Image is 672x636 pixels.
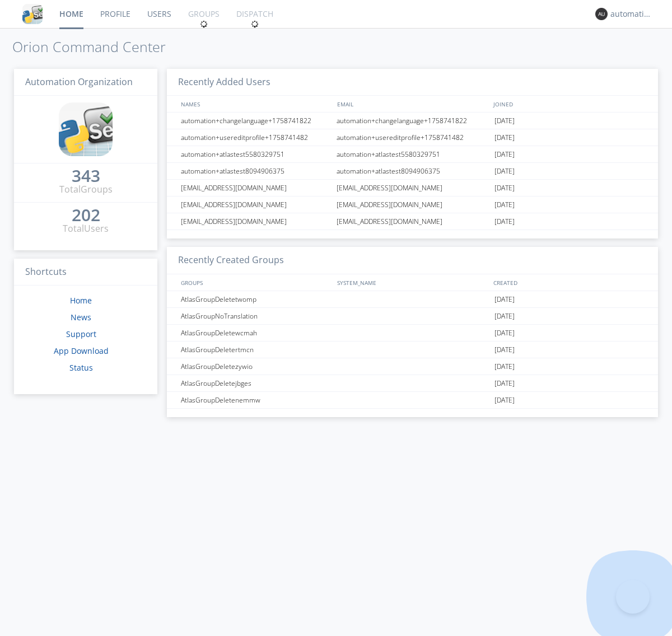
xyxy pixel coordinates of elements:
span: [DATE] [494,129,515,146]
span: [DATE] [494,342,515,358]
div: automation+changelanguage+1758741822 [178,113,333,129]
div: AtlasGroupNoTranslation [178,308,333,324]
a: AtlasGroupDeletetwomp[DATE] [167,291,658,308]
div: AtlasGroupDeletetwomp [178,291,333,307]
div: CREATED [491,274,647,291]
span: [DATE] [494,163,515,180]
span: [DATE] [494,146,515,163]
img: spin.svg [200,20,208,28]
span: [DATE] [494,325,515,342]
a: News [71,312,91,322]
div: AtlasGroupDeletejbges [178,375,333,391]
a: AtlasGroupDeletejbges[DATE] [167,375,658,392]
div: [EMAIL_ADDRESS][DOMAIN_NAME] [334,180,492,196]
span: [DATE] [494,308,515,325]
a: AtlasGroupDeletertmcn[DATE] [167,342,658,358]
div: [EMAIL_ADDRESS][DOMAIN_NAME] [334,213,492,230]
div: EMAIL [334,96,491,112]
div: Total Users [63,222,109,235]
div: automation+atlastest5580329751 [178,146,333,162]
a: automation+atlastest8094906375automation+atlastest8094906375[DATE] [167,163,658,180]
a: Status [69,362,93,373]
div: AtlasGroupDeletenemmw [178,392,333,408]
div: automation+atlas0017 [610,8,652,20]
img: cddb5a64eb264b2086981ab96f4c1ba7 [22,4,43,24]
span: [DATE] [494,392,515,409]
div: 202 [72,209,100,221]
a: AtlasGroupDeletezywio[DATE] [167,358,658,375]
span: [DATE] [494,213,515,230]
div: Total Groups [59,183,113,196]
a: 202 [72,209,100,222]
span: [DATE] [494,291,515,308]
div: automation+changelanguage+1758741822 [334,113,492,129]
div: SYSTEM_NAME [334,274,491,291]
img: cddb5a64eb264b2086981ab96f4c1ba7 [59,102,113,156]
div: AtlasGroupDeletewcmah [178,325,333,341]
iframe: Toggle Customer Support [616,580,650,614]
a: [EMAIL_ADDRESS][DOMAIN_NAME][EMAIL_ADDRESS][DOMAIN_NAME][DATE] [167,213,658,230]
div: automation+atlastest8094906375 [334,163,492,179]
div: automation+atlastest5580329751 [334,146,492,162]
a: automation+atlastest5580329751automation+atlastest5580329751[DATE] [167,146,658,163]
h3: Shortcuts [14,259,157,286]
span: [DATE] [494,113,515,129]
div: AtlasGroupDeletezywio [178,358,333,375]
span: Automation Organization [25,76,133,88]
a: AtlasGroupNoTranslation[DATE] [167,308,658,325]
a: [EMAIL_ADDRESS][DOMAIN_NAME][EMAIL_ADDRESS][DOMAIN_NAME][DATE] [167,197,658,213]
div: [EMAIL_ADDRESS][DOMAIN_NAME] [178,180,333,196]
a: Home [70,295,92,306]
a: automation+usereditprofile+1758741482automation+usereditprofile+1758741482[DATE] [167,129,658,146]
img: 373638.png [595,8,608,20]
a: AtlasGroupDeletewcmah[DATE] [167,325,658,342]
a: App Download [54,345,109,356]
h3: Recently Created Groups [167,247,658,274]
div: [EMAIL_ADDRESS][DOMAIN_NAME] [334,197,492,213]
div: 343 [72,170,100,181]
a: 343 [72,170,100,183]
a: automation+changelanguage+1758741822automation+changelanguage+1758741822[DATE] [167,113,658,129]
div: GROUPS [178,274,332,291]
a: [EMAIL_ADDRESS][DOMAIN_NAME][EMAIL_ADDRESS][DOMAIN_NAME][DATE] [167,180,658,197]
a: AtlasGroupDeletenemmw[DATE] [167,392,658,409]
span: [DATE] [494,197,515,213]
div: AtlasGroupDeletertmcn [178,342,333,358]
div: NAMES [178,96,332,112]
div: automation+atlastest8094906375 [178,163,333,179]
div: [EMAIL_ADDRESS][DOMAIN_NAME] [178,213,333,230]
div: [EMAIL_ADDRESS][DOMAIN_NAME] [178,197,333,213]
div: automation+usereditprofile+1758741482 [178,129,333,146]
span: [DATE] [494,180,515,197]
h3: Recently Added Users [167,69,658,96]
div: JOINED [491,96,647,112]
img: spin.svg [251,20,259,28]
a: Support [66,329,96,339]
div: automation+usereditprofile+1758741482 [334,129,492,146]
span: [DATE] [494,375,515,392]
span: [DATE] [494,358,515,375]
